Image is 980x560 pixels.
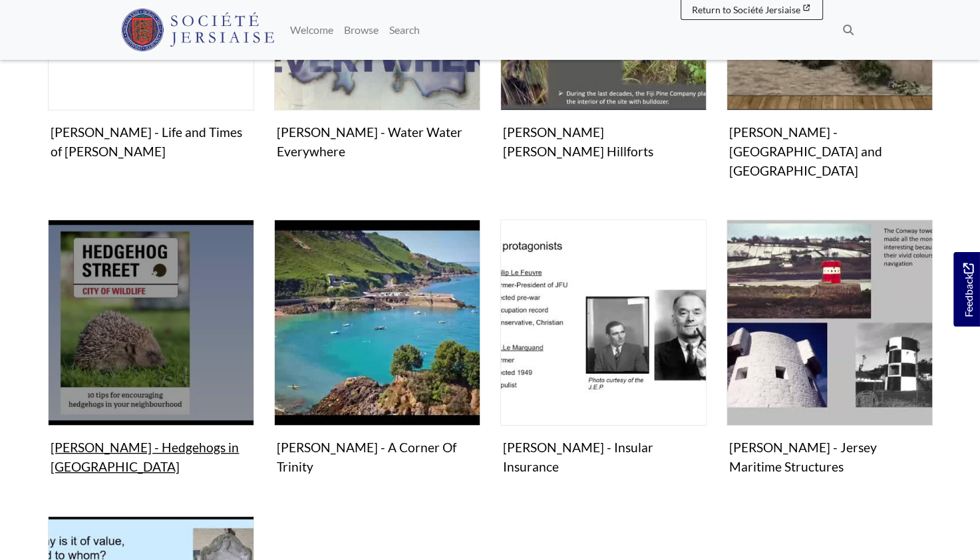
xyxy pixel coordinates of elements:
[285,17,339,43] a: Welcome
[384,17,425,43] a: Search
[274,219,480,480] a: Sue Hardy - A Corner Of Trinity [PERSON_NAME] - A Corner Of Trinity
[121,9,275,51] img: Société Jersiaise
[48,219,254,426] img: John Pinel - Hedgehogs in Jersey
[48,219,254,480] a: John Pinel - Hedgehogs in Jersey [PERSON_NAME] - Hedgehogs in [GEOGRAPHIC_DATA]
[339,17,384,43] a: Browse
[500,219,707,426] img: Roy Le Herissier - Insular Insurance
[727,219,933,480] a: Stuart Fell - Jersey Maritime Structures [PERSON_NAME] - Jersey Maritime Structures
[960,263,976,317] span: Feedback
[953,252,980,327] a: Would you like to provide feedback?
[121,5,275,55] a: Société Jersiaise logo
[727,219,933,426] img: Stuart Fell - Jersey Maritime Structures
[274,219,480,426] img: Sue Hardy - A Corner Of Trinity
[692,4,800,15] span: Return to Société Jersiaise
[500,219,707,480] a: Roy Le Herissier - Insular Insurance [PERSON_NAME] - Insular Insurance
